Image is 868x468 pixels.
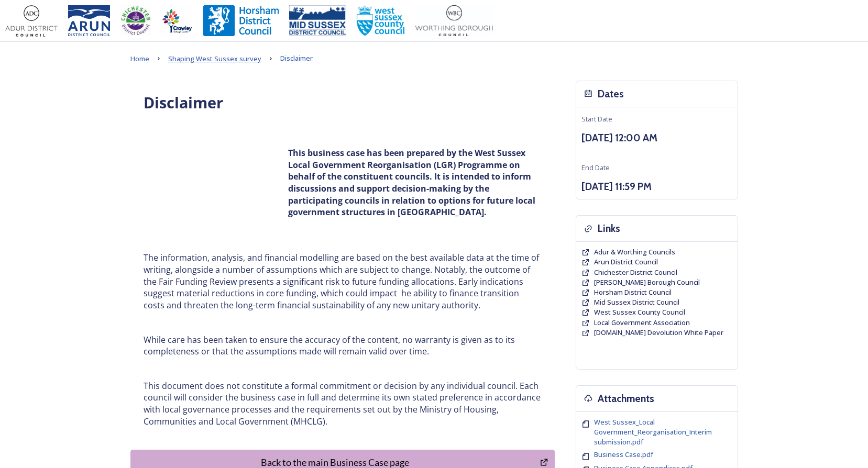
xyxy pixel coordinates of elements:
a: West Sussex County Council [594,307,685,317]
img: CDC%20Logo%20-%20you%20may%20have%20a%20better%20version.jpg [120,5,151,37]
strong: This business case has been prepared by the West Sussex Local Government Reorganisation (LGR) Pro... [288,147,537,218]
img: Arun%20District%20Council%20logo%20blue%20CMYK.jpg [68,5,110,37]
a: Adur & Worthing Councils [594,247,675,257]
h3: Dates [598,86,624,102]
span: West Sussex County Council [594,307,685,317]
a: Local Government Association [594,318,690,328]
p: While care has been taken to ensure the accuracy of the content, no warranty is given as to its c... [144,334,542,358]
p: This document does not constitute a formal commitment or decision by any individual council. Each... [144,380,542,428]
a: [PERSON_NAME] Borough Council [594,277,700,287]
span: Home [130,54,149,63]
a: Horsham District Council [594,287,672,297]
span: Horsham District Council [594,287,672,297]
a: [DOMAIN_NAME] Devolution White Paper [594,328,723,338]
span: West Sussex_Local Government_Reorganisation_Interim submission.pdf [594,417,712,447]
a: Shaping West Sussex survey [168,52,261,65]
span: [DOMAIN_NAME] Devolution White Paper [594,328,723,337]
span: Adur & Worthing Councils [594,247,675,257]
span: Chichester District Council [594,268,677,277]
a: Arun District Council [594,257,658,267]
span: Shaping West Sussex survey [168,54,261,63]
span: Start Date [581,114,612,124]
span: Disclaimer [280,53,313,63]
h3: [DATE] 12:00 AM [581,130,732,146]
span: Mid Sussex District Council [594,297,679,307]
h3: Links [598,221,620,236]
img: Horsham%20DC%20Logo.jpg [203,5,279,37]
img: Crawley%20BC%20logo.jpg [161,5,193,37]
span: Arun District Council [594,257,658,266]
img: 150ppimsdc%20logo%20blue.png [289,5,346,37]
h3: Attachments [598,391,654,406]
span: End Date [581,163,610,172]
img: Adur%20logo%20%281%29.jpeg [5,5,58,37]
a: Home [130,52,149,65]
strong: Disclaimer [144,92,223,113]
p: The information, analysis, and financial modelling are based on the best available data at the ti... [144,252,542,311]
img: Worthing_Adur%20%281%29.jpg [415,5,493,37]
a: Mid Sussex District Council [594,297,679,307]
a: Chichester District Council [594,268,677,277]
span: Business Case.pdf [594,450,653,459]
img: WSCCPos-Spot-25mm.jpg [356,5,405,37]
h3: [DATE] 11:59 PM [581,179,732,194]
